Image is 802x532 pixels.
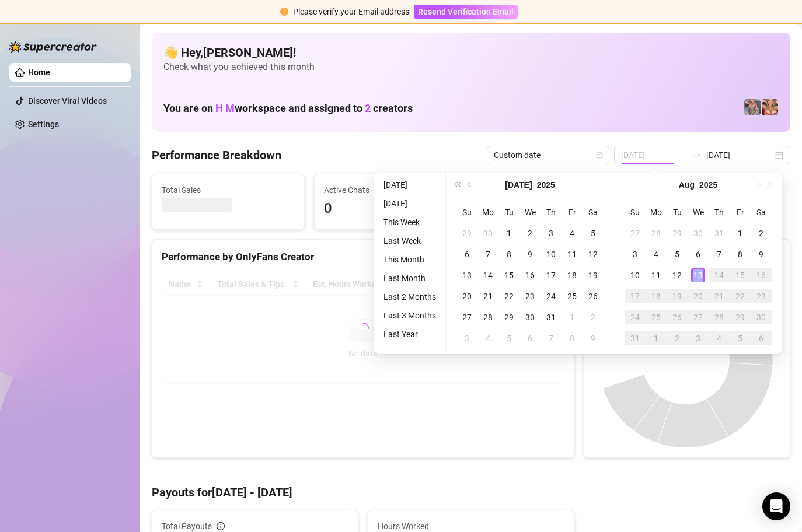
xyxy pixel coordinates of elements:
[621,149,688,162] input: Start date
[379,234,441,248] li: Last Week
[481,268,495,282] div: 14
[28,96,107,106] a: Discover Viral Videos
[562,265,583,286] td: 2025-07-18
[365,102,371,114] span: 2
[544,331,558,345] div: 7
[733,268,747,282] div: 15
[670,310,684,324] div: 26
[688,307,709,328] td: 2025-08-27
[691,331,705,345] div: 3
[583,202,604,223] th: Sa
[477,244,498,265] td: 2025-07-07
[519,286,541,307] td: 2025-07-23
[712,226,726,240] div: 31
[712,310,726,324] div: 28
[706,149,773,162] input: End date
[667,244,688,265] td: 2025-08-05
[541,328,562,349] td: 2025-08-07
[751,244,772,265] td: 2025-08-09
[460,289,474,303] div: 20
[541,202,562,223] th: Th
[691,268,705,282] div: 13
[754,289,768,303] div: 23
[451,173,463,197] button: Last year (Control + left)
[162,249,564,265] div: Performance by OnlyFans Creator
[709,223,730,244] td: 2025-07-31
[502,331,516,345] div: 5
[456,286,477,307] td: 2025-07-20
[460,331,474,345] div: 3
[162,184,295,197] span: Total Sales
[379,327,441,341] li: Last Year
[699,173,717,197] button: Choose a year
[477,286,498,307] td: 2025-07-21
[691,289,705,303] div: 20
[519,223,541,244] td: 2025-07-02
[456,244,477,265] td: 2025-07-06
[562,328,583,349] td: 2025-08-08
[519,307,541,328] td: 2025-07-30
[544,310,558,324] div: 31
[456,328,477,349] td: 2025-08-03
[754,331,768,345] div: 6
[379,271,441,285] li: Last Month
[379,253,441,267] li: This Month
[754,310,768,324] div: 30
[646,328,667,349] td: 2025-09-01
[414,5,518,19] button: Resend Verification Email
[498,307,519,328] td: 2025-07-29
[537,173,555,197] button: Choose a year
[730,286,751,307] td: 2025-08-22
[649,226,663,240] div: 28
[565,226,579,240] div: 4
[502,268,516,282] div: 15
[688,265,709,286] td: 2025-08-13
[649,268,663,282] div: 11
[481,247,495,261] div: 7
[562,223,583,244] td: 2025-07-04
[670,331,684,345] div: 2
[688,286,709,307] td: 2025-08-20
[481,226,495,240] div: 30
[667,286,688,307] td: 2025-08-19
[544,226,558,240] div: 3
[460,268,474,282] div: 13
[505,173,532,197] button: Choose a month
[646,223,667,244] td: 2025-07-28
[541,265,562,286] td: 2025-07-17
[730,244,751,265] td: 2025-08-08
[523,289,537,303] div: 23
[730,202,751,223] th: Fr
[667,265,688,286] td: 2025-08-12
[477,307,498,328] td: 2025-07-28
[730,307,751,328] td: 2025-08-29
[481,331,495,345] div: 4
[293,5,409,18] div: Please verify your Email address
[163,102,413,115] h1: You are on workspace and assigned to creators
[519,265,541,286] td: 2025-07-16
[163,44,779,61] h4: 👋 Hey, [PERSON_NAME] !
[583,265,604,286] td: 2025-07-19
[519,202,541,223] th: We
[625,286,646,307] td: 2025-08-17
[477,202,498,223] th: Mo
[649,289,663,303] div: 18
[152,147,281,163] h4: Performance Breakdown
[481,310,495,324] div: 28
[733,310,747,324] div: 29
[523,331,537,345] div: 6
[751,286,772,307] td: 2025-08-23
[733,247,747,261] div: 8
[379,309,441,323] li: Last 3 Months
[709,286,730,307] td: 2025-08-21
[541,286,562,307] td: 2025-07-24
[565,247,579,261] div: 11
[544,289,558,303] div: 24
[628,310,642,324] div: 24
[628,268,642,282] div: 10
[541,223,562,244] td: 2025-07-03
[502,226,516,240] div: 1
[583,328,604,349] td: 2025-08-09
[730,223,751,244] td: 2025-08-01
[730,328,751,349] td: 2025-09-05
